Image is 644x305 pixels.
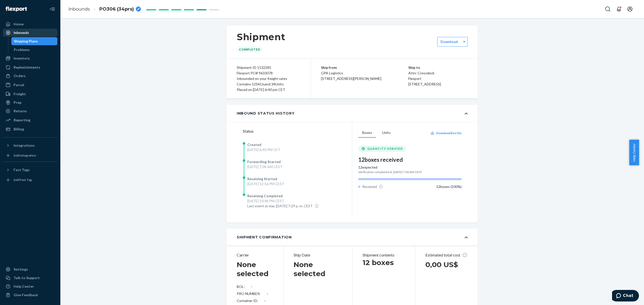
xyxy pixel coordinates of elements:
span: Last event at mar, [DATE] 7:29 p. m. CEST [247,204,313,209]
button: Close Navigation [47,4,57,14]
p: Flexport [408,76,468,81]
div: Received [358,184,383,189]
div: Shipment Confirmation [237,235,292,240]
iframe: Abre un widget desde donde se puede chatear con uno de los agentes [612,290,639,302]
div: 12 expected [358,165,462,170]
span: [STREET_ADDRESS] [408,82,441,86]
a: Add Fast Tag [3,176,57,184]
div: Prep [14,100,21,105]
p: Shipment contents [363,252,405,258]
p: Attn: Crossdock [408,70,468,76]
div: Returns [14,109,27,114]
p: Ship from [321,65,408,70]
div: Status [243,128,352,134]
button: Integrations [3,141,57,149]
div: [DATE] 6:40 PM CET [247,147,280,152]
button: Give Feedback [3,291,57,299]
div: Billing [14,127,24,132]
div: Freight [14,91,26,96]
ol: breadcrumbs [64,2,145,17]
div: - [267,291,268,296]
div: [DATE] 10:48 PM CEST [247,198,319,204]
div: PRO NUMBER: [237,291,273,296]
div: Help Center [14,284,34,289]
button: Download Box IDs [430,131,462,135]
a: Help Center [3,282,57,290]
a: Inventory [3,54,57,62]
div: Inventory [14,56,30,61]
h1: Shipment [237,32,285,42]
a: Prep [3,98,57,107]
p: Carrier [237,252,273,258]
div: Placed on [DATE] 6:40 pm CET [237,87,301,92]
div: 12 boxes received [358,156,462,164]
div: - [264,298,266,303]
button: Boxes [358,128,376,138]
div: Replenishments [14,65,40,70]
span: Receiving Started [247,177,277,181]
button: Open notifications [614,4,624,14]
a: Replenishments [3,63,57,71]
div: Flexport PO# 9633078 [237,70,301,76]
div: Settings [14,267,28,272]
div: Inbounded on your freight rates [237,76,301,81]
div: Give Feedback [14,292,38,297]
div: Integrations [14,143,35,148]
a: Returns [3,107,57,115]
div: - [251,284,252,289]
a: Inbounds [68,6,90,12]
button: Talk to Support [3,274,57,282]
div: Verification completed at: [DATE] 7:06 AM CEST [358,170,462,174]
div: [DATE] 7:04 AM CEST [247,164,283,169]
div: BOL: [237,284,273,289]
button: Units [378,128,395,138]
a: Add Integration [3,151,57,160]
div: Parcel [14,82,24,87]
a: Settings [3,265,57,273]
span: PO306 (34prs) [99,6,134,13]
a: Orders [3,72,57,80]
button: Fast Tags [3,166,57,174]
div: Completed [237,46,263,53]
span: Forwarding Started [247,160,281,164]
button: Open Search Box [603,4,613,14]
div: Talk to Support [14,275,40,280]
p: Estimated total cost [425,252,468,258]
div: Container ID: [237,298,273,303]
span: Help Center [629,140,639,165]
h1: 12 boxes [363,258,405,267]
p: Ship Date [294,252,342,258]
div: Orders [14,73,26,78]
a: Inbounds [3,29,57,37]
a: Freight [3,90,57,98]
a: Reporting [3,116,57,124]
a: Problems [11,46,58,54]
div: Add Integration [14,153,36,158]
a: Billing [3,125,57,133]
img: Flexport logo [6,7,27,12]
div: Problems [14,47,30,52]
h1: None selected [294,260,342,278]
div: Home [14,22,24,27]
h1: 0,00 US$ [425,260,468,269]
a: Shipping Plans [11,37,58,45]
span: QUANTITY VERIFIED [367,147,403,151]
div: Contains 12 SKUs and 34 Units [237,81,301,87]
div: Inbounds [14,30,29,35]
div: [DATE] 12:56 PM CEST [247,181,284,186]
div: Shipment ID 1132285 [237,65,301,70]
div: Add Fast Tag [14,178,32,182]
a: Parcel [3,81,57,89]
div: 12 boxes ( 100 %) [436,184,462,189]
div: Reporting [14,118,30,123]
span: Created [247,142,261,147]
div: Inbound Status History [237,111,294,116]
span: Receiving Completed [247,194,283,198]
label: Download [440,39,458,44]
p: Ship to [408,65,468,70]
button: Open account menu [625,4,635,14]
span: GPA Logistics [STREET_ADDRESS][PERSON_NAME] [321,71,381,81]
div: Shipping Plans [14,39,38,44]
div: Fast Tags [14,167,30,172]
